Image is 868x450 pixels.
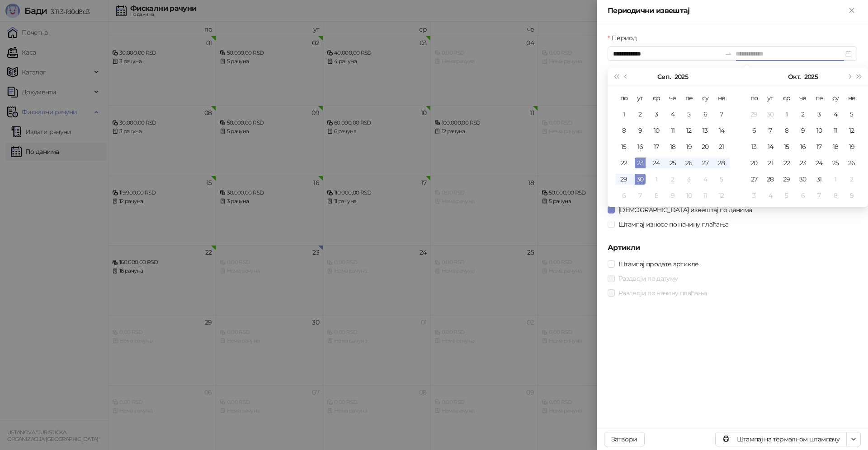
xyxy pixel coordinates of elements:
[830,109,841,120] div: 4
[697,90,713,106] th: су
[615,219,732,229] span: Штампај износе по начину плаћања
[827,155,844,171] td: 2025-10-25
[700,109,711,120] div: 6
[781,190,792,201] div: 5
[684,190,694,201] div: 10
[632,139,648,155] td: 2025-09-16
[618,158,629,168] div: 22
[604,432,645,446] button: Затвори
[716,158,727,168] div: 28
[665,106,681,122] td: 2025-09-04
[616,139,632,155] td: 2025-09-15
[778,90,795,106] th: ср
[778,106,795,122] td: 2025-10-01
[846,190,857,201] div: 9
[632,187,648,204] td: 2025-10-07
[648,155,665,171] td: 2025-09-24
[684,141,694,152] div: 19
[667,190,678,201] div: 9
[635,125,646,136] div: 9
[827,90,844,106] th: су
[765,190,776,201] div: 4
[713,139,730,155] td: 2025-09-21
[681,187,697,204] td: 2025-10-10
[616,187,632,204] td: 2025-10-06
[797,141,808,152] div: 16
[746,106,762,122] td: 2025-09-29
[615,288,710,298] span: Раздвоји по начину плаћања
[795,106,811,122] td: 2025-10-02
[846,125,857,136] div: 12
[846,174,857,185] div: 2
[616,106,632,122] td: 2025-09-01
[844,68,854,86] button: Следећи месец (PageDown)
[797,174,808,185] div: 30
[713,187,730,204] td: 2025-10-12
[830,141,841,152] div: 18
[713,122,730,139] td: 2025-09-14
[684,125,694,136] div: 12
[811,106,827,122] td: 2025-10-03
[746,187,762,204] td: 2025-11-03
[795,155,811,171] td: 2025-10-23
[846,5,857,16] button: Close
[762,106,778,122] td: 2025-09-30
[697,171,713,187] td: 2025-10-04
[749,174,759,185] div: 27
[830,125,841,136] div: 11
[716,109,727,120] div: 7
[844,171,860,187] td: 2025-11-02
[697,122,713,139] td: 2025-09-13
[797,190,808,201] div: 6
[797,125,808,136] div: 9
[746,139,762,155] td: 2025-10-13
[716,190,727,201] div: 12
[608,242,857,253] h5: Артикли
[632,122,648,139] td: 2025-09-09
[632,90,648,106] th: ут
[700,190,711,201] div: 11
[830,190,841,201] div: 8
[749,125,759,136] div: 6
[795,122,811,139] td: 2025-10-09
[608,5,846,16] div: Периодични извештај
[618,141,629,152] div: 15
[725,50,732,57] span: swap-right
[667,174,678,185] div: 2
[618,109,629,120] div: 1
[681,122,697,139] td: 2025-09-12
[765,174,776,185] div: 28
[667,125,678,136] div: 11
[811,90,827,106] th: пе
[635,109,646,120] div: 2
[827,171,844,187] td: 2025-11-01
[651,190,662,201] div: 8
[700,174,711,185] div: 4
[665,155,681,171] td: 2025-09-25
[684,174,694,185] div: 3
[854,68,864,86] button: Следећа година (Control + right)
[762,90,778,106] th: ут
[648,187,665,204] td: 2025-10-08
[778,122,795,139] td: 2025-10-08
[830,174,841,185] div: 1
[749,109,759,120] div: 29
[725,50,732,57] span: to
[635,141,646,152] div: 16
[632,171,648,187] td: 2025-09-30
[665,139,681,155] td: 2025-09-18
[765,109,776,120] div: 30
[814,158,825,168] div: 24
[648,106,665,122] td: 2025-09-03
[844,187,860,204] td: 2025-11-09
[608,33,642,43] label: Период
[616,171,632,187] td: 2025-09-29
[846,109,857,120] div: 5
[697,139,713,155] td: 2025-09-20
[844,139,860,155] td: 2025-10-19
[811,187,827,204] td: 2025-11-07
[616,122,632,139] td: 2025-09-08
[844,106,860,122] td: 2025-10-05
[667,158,678,168] div: 25
[846,158,857,168] div: 26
